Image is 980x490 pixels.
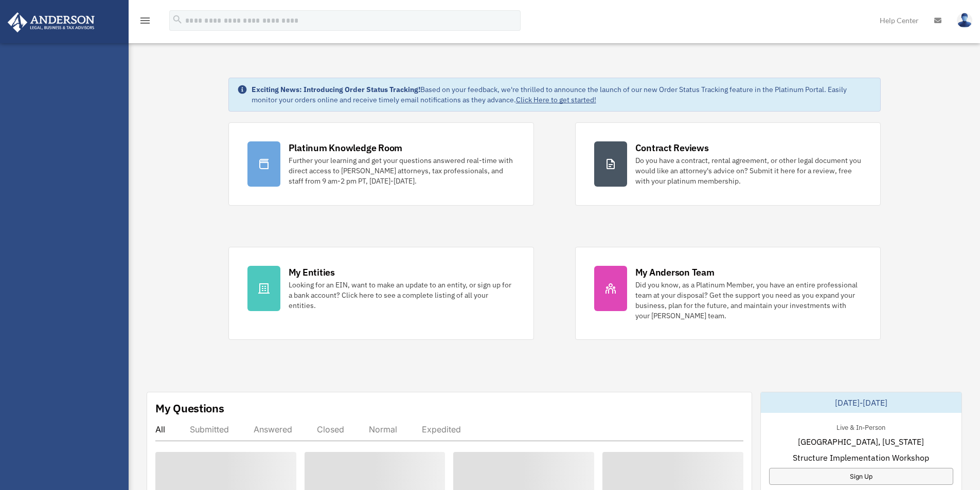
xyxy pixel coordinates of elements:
div: Answered [254,424,292,434]
div: Submitted [190,424,229,434]
strong: Exciting News: Introducing Order Status Tracking! [252,85,420,94]
div: Expedited [422,424,461,434]
span: Structure Implementation Workshop [793,451,929,464]
div: Contract Reviews [635,141,709,154]
a: Click Here to get started! [516,95,596,104]
span: [GEOGRAPHIC_DATA], [US_STATE] [798,435,924,448]
div: All [155,424,165,434]
div: Live & In-Person [828,421,894,432]
i: menu [139,14,151,27]
div: Based on your feedback, we're thrilled to announce the launch of our new Order Status Tracking fe... [252,84,872,105]
a: menu [139,18,151,27]
img: Anderson Advisors Platinum Portal [5,12,98,32]
div: Platinum Knowledge Room [289,141,403,154]
div: My Questions [155,401,224,416]
div: Closed [317,424,344,434]
div: Looking for an EIN, want to make an update to an entity, or sign up for a bank account? Click her... [289,280,515,311]
div: Further your learning and get your questions answered real-time with direct access to [PERSON_NAM... [289,155,515,186]
img: User Pic [957,13,972,28]
div: My Anderson Team [635,266,715,279]
a: Contract Reviews Do you have a contract, rental agreement, or other legal document you would like... [575,122,881,206]
div: My Entities [289,266,335,279]
div: Do you have a contract, rental agreement, or other legal document you would like an attorney's ad... [635,155,862,186]
div: Normal [369,424,397,434]
i: search [172,14,183,25]
a: My Anderson Team Did you know, as a Platinum Member, you have an entire professional team at your... [575,247,881,340]
a: My Entities Looking for an EIN, want to make an update to an entity, or sign up for a bank accoun... [228,247,534,340]
div: Did you know, as a Platinum Member, you have an entire professional team at your disposal? Get th... [635,280,862,321]
div: [DATE]-[DATE] [761,392,961,413]
a: Platinum Knowledge Room Further your learning and get your questions answered real-time with dire... [228,122,534,206]
a: Sign Up [769,468,953,485]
